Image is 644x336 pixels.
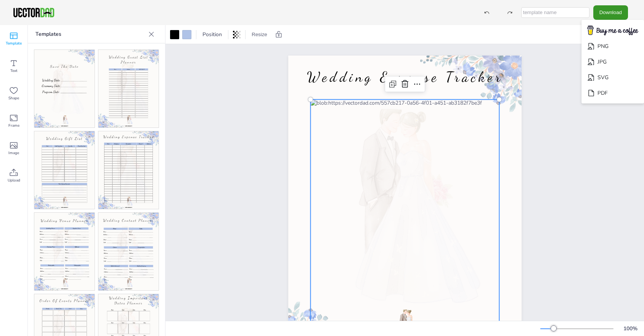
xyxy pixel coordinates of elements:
[621,325,639,332] div: 100 %
[581,20,644,104] ul: Download
[581,70,644,85] li: SVG
[249,29,270,41] button: Resize
[98,50,159,127] img: wedding10.jpg
[34,131,95,209] img: wedding11.jpg
[8,95,19,101] span: Shape
[8,123,19,129] span: Frame
[34,213,95,290] img: wedding2.jpg
[8,177,20,183] span: Upload
[12,7,55,18] img: VectorDad-1.png
[34,50,95,127] img: wedding1.jpg
[201,31,223,38] span: Position
[98,131,159,209] img: wedding12.jpg
[307,68,503,85] span: Wedding Expense Tracker
[521,7,589,18] input: template name
[582,23,643,38] img: buymecoffee.png
[581,85,644,101] li: PDF
[8,150,19,156] span: Image
[10,68,18,74] span: Text
[35,25,145,43] p: Templates
[98,213,159,290] img: wedding3.jpg
[581,38,644,54] li: PNG
[593,5,628,19] button: Download
[581,54,644,70] li: JPG
[6,40,22,46] span: Template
